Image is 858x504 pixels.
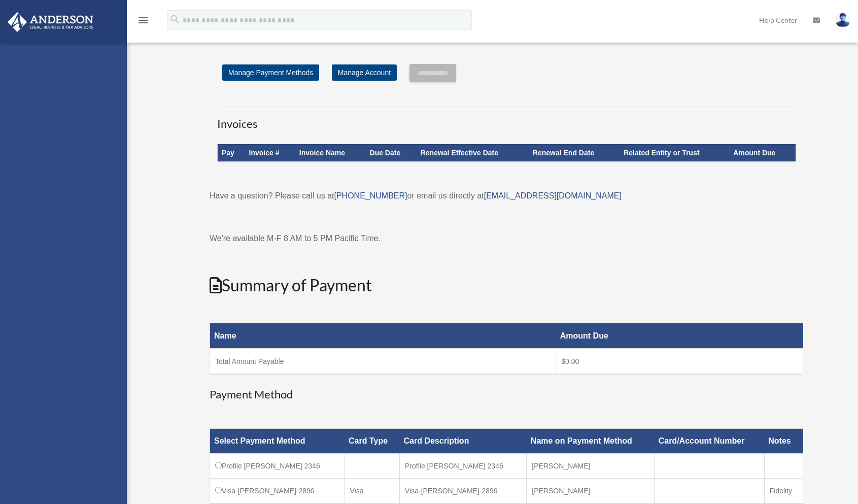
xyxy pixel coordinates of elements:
th: Select Payment Method [210,429,345,454]
td: $0.00 [556,349,803,374]
td: Total Amount Payable [210,349,556,374]
th: Name [210,323,556,349]
th: Renewal End Date [529,144,620,161]
td: [PERSON_NAME] [527,479,655,504]
th: Name on Payment Method [527,429,655,454]
th: Card Description [399,429,526,454]
img: Anderson Advisors Platinum Portal [5,12,96,32]
td: Visa [345,479,399,504]
td: Visa-[PERSON_NAME]-2896 [399,479,526,504]
h3: Payment Method [210,387,803,402]
th: Card/Account Number [655,429,765,454]
a: [EMAIL_ADDRESS][DOMAIN_NAME] [484,191,622,200]
th: Amount Due [729,144,795,161]
a: Manage Account [332,64,397,81]
th: Notes [764,429,803,454]
i: menu [137,14,149,26]
td: Fidelity [764,479,803,504]
th: Invoice Name [295,144,366,161]
td: [PERSON_NAME] [527,454,655,479]
a: [PHONE_NUMBER] [334,191,407,200]
th: Due Date [366,144,417,161]
th: Amount Due [556,323,803,349]
a: menu [137,18,149,26]
th: Renewal Effective Date [417,144,529,161]
img: User Pic [835,13,850,27]
a: Manage Payment Methods [222,64,319,81]
h3: Invoices [217,107,796,132]
h2: Summary of Payment [210,274,803,297]
th: Card Type [345,429,399,454]
p: We're available M-F 8 AM to 5 PM Pacific Time. [210,231,803,246]
i: search [169,14,181,25]
td: Profile [PERSON_NAME] 2346 [399,454,526,479]
td: Profile [PERSON_NAME] 2346 [210,454,345,479]
td: Visa-[PERSON_NAME]-2896 [210,479,345,504]
th: Invoice # [245,144,295,161]
th: Pay [218,144,245,161]
th: Related Entity or Trust [620,144,729,161]
p: Have a question? Please call us at or email us directly at [210,189,803,203]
